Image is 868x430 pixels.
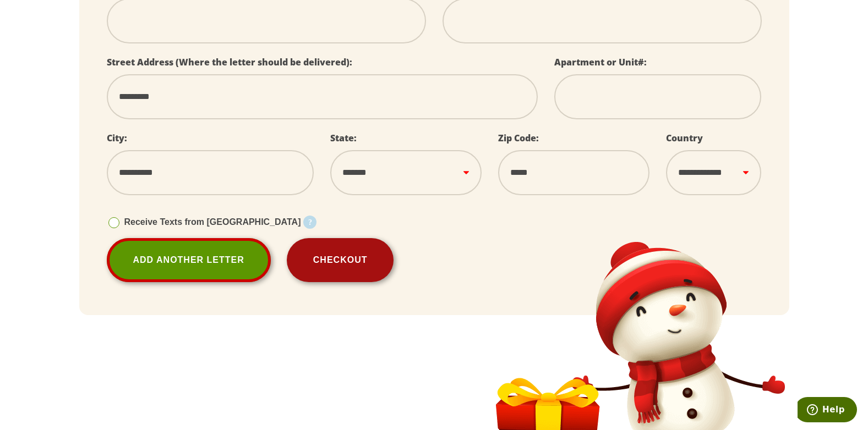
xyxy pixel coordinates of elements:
label: State: [330,132,357,144]
label: Apartment or Unit#: [554,56,647,68]
iframe: Opens a widget where you can find more information [798,397,857,425]
label: Street Address (Where the letter should be delivered): [107,56,352,68]
label: Zip Code: [498,132,539,144]
label: City: [107,132,127,144]
a: Add Another Letter [107,238,271,282]
span: Receive Texts from [GEOGRAPHIC_DATA] [124,217,301,227]
label: Country [666,132,703,144]
button: Checkout [287,238,394,282]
